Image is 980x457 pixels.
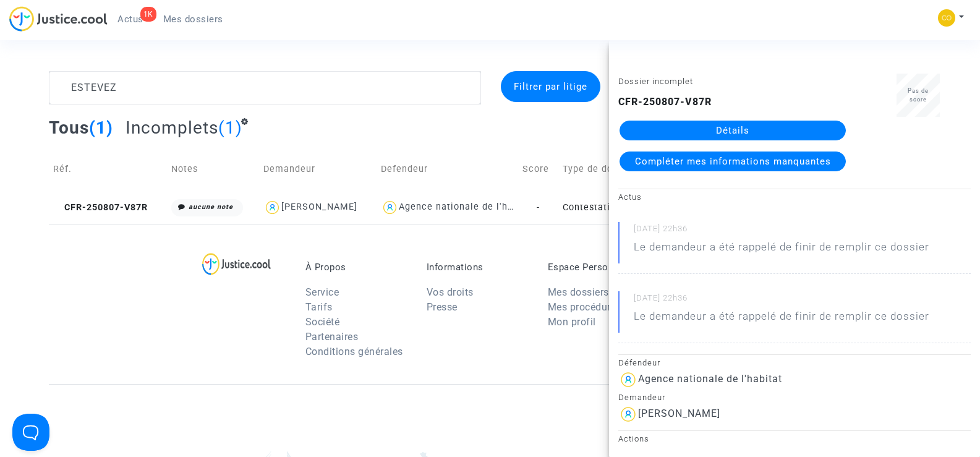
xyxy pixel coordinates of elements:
a: Vos droits [427,286,474,298]
small: Actions [618,434,649,443]
p: Espace Personnel [548,262,650,273]
div: Agence nationale de l'habitat [638,373,782,385]
img: logo-lg.svg [202,253,271,275]
a: Tarifs [305,301,333,313]
td: Score [518,147,558,191]
a: Détails [620,121,846,140]
img: icon-user.svg [263,199,281,216]
div: 1K [140,7,156,22]
small: Dossier incomplet [618,77,693,86]
span: Actus [117,14,143,25]
span: - [537,202,540,213]
a: Service [305,286,339,298]
small: Actus [618,192,642,202]
a: Presse [427,301,458,313]
img: jc-logo.svg [9,6,108,32]
a: Mes dossiers [548,286,609,298]
span: Filtrer par litige [514,81,587,92]
small: Demandeur [618,393,665,402]
div: [PERSON_NAME] [281,202,357,212]
p: Le demandeur a été rappelé de finir de remplir ce dossier [634,239,929,261]
i: aucune note [189,203,233,211]
td: Demandeur [259,147,377,191]
p: Le demandeur a été rappelé de finir de remplir ce dossier [634,309,929,330]
span: (1) [218,117,242,138]
img: icon-user.svg [381,199,399,216]
span: CFR-250807-V87R [53,202,148,213]
a: Mon profil [548,316,596,328]
td: Notes [167,147,258,191]
small: [DATE] 22h36 [634,293,971,309]
span: Mes dossiers [163,14,223,25]
span: Tous [49,117,89,138]
td: Type de dossier [558,147,700,191]
a: Société [305,316,340,328]
a: Conditions générales [305,346,403,357]
img: icon-user.svg [618,404,638,424]
a: Partenaires [305,331,359,343]
span: Pas de score [908,87,929,103]
img: icon-user.svg [618,370,638,390]
a: 1KActus [108,10,153,28]
p: Informations [427,262,529,273]
div: [PERSON_NAME] [638,408,720,419]
span: Compléter mes informations manquantes [635,156,831,167]
a: Mes dossiers [153,10,233,28]
iframe: Help Scout Beacon - Open [12,414,49,451]
td: Réf. [49,147,167,191]
td: Contestation du retrait de [PERSON_NAME] par l'ANAH (mandataire) [558,191,700,224]
span: (1) [89,117,113,138]
td: Defendeur [377,147,518,191]
div: Agence nationale de l'habitat [399,202,535,212]
span: Incomplets [126,117,218,138]
a: Mes procédures [548,301,621,313]
b: CFR-250807-V87R [618,96,712,108]
small: [DATE] 22h36 [634,223,971,239]
small: Défendeur [618,358,660,367]
img: 84a266a8493598cb3cce1313e02c3431 [938,9,955,27]
p: À Propos [305,262,408,273]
